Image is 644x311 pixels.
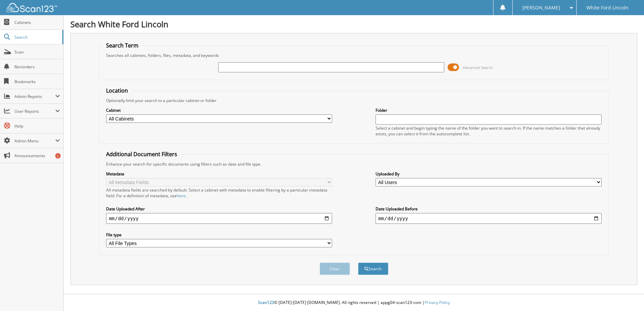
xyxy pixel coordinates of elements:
span: Admin Menu [14,138,55,144]
legend: Search Term [103,42,142,49]
span: Scan [14,49,60,55]
button: Clear [320,263,350,275]
h1: Search White Ford Lincoln [70,19,637,30]
span: Admin Reports [14,94,55,99]
span: Help [14,123,60,129]
span: Search [14,34,59,40]
span: [PERSON_NAME] [522,6,560,10]
legend: Additional Document Filters [103,150,181,158]
label: Cabinet [106,107,332,113]
img: scan123-logo-white.svg [7,3,57,12]
input: start [106,213,332,224]
div: Searches all cabinets, folders, files, metadata, and keywords [103,53,605,58]
label: Date Uploaded After [106,206,332,212]
div: Select a cabinet and begin typing the name of the folder you want to search in. If the name match... [376,125,602,137]
span: White Ford Lincoln [586,6,629,10]
label: Date Uploaded Before [376,206,602,212]
span: User Reports [14,108,55,114]
span: Announcements [14,153,60,159]
label: Folder [376,107,602,113]
label: Uploaded By [376,171,602,177]
legend: Location [103,87,131,94]
span: Cabinets [14,20,60,25]
div: Optionally limit your search to a particular cabinet or folder [103,98,605,103]
div: © [DATE]-[DATE] [DOMAIN_NAME]. All rights reserved | appg04-scan123-com | [64,295,644,311]
span: Scan123 [258,300,274,305]
span: Advanced Search [463,65,493,70]
input: end [376,213,602,224]
div: Enhance your search for specific documents using filters such as date and file type. [103,161,605,167]
span: Bookmarks [14,79,60,84]
div: All metadata fields are searched by default. Select a cabinet with metadata to enable filtering b... [106,187,332,199]
div: 5 [55,153,61,159]
a: here [177,193,186,199]
span: Reminders [14,64,60,70]
a: Privacy Policy [425,300,450,305]
label: Metadata [106,171,332,177]
label: File type [106,232,332,238]
button: Search [358,263,388,275]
